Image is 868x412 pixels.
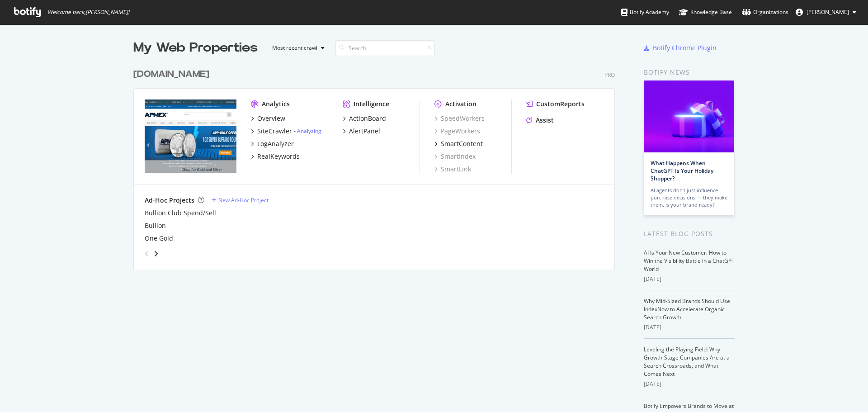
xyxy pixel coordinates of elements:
[644,275,735,283] div: [DATE]
[257,139,294,148] div: LogAnalyzer
[644,323,735,331] div: [DATE]
[251,139,294,148] a: LogAnalyzer
[653,43,717,52] div: Botify Chrome Plugin
[644,67,735,77] div: Botify news
[272,45,317,51] div: Most recent crawl
[343,114,386,123] a: ActionBoard
[679,8,732,17] div: Knowledge Base
[807,8,849,16] span: Brett Elliott
[133,68,213,81] a: [DOMAIN_NAME]
[604,71,615,79] div: Pro
[354,99,389,109] div: Intelligence
[145,208,216,218] a: Bullion Club Spend/Sell
[434,152,476,161] a: SmartIndex
[251,127,321,136] a: SiteCrawler- Analyzing
[434,127,480,136] a: PageWorkers
[434,165,471,174] a: SmartLink
[441,139,483,148] div: SmartContent
[251,114,285,123] a: Overview
[257,114,285,123] div: Overview
[297,127,321,135] a: Analyzing
[788,5,863,19] button: [PERSON_NAME]
[644,229,735,239] div: Latest Blog Posts
[141,246,153,261] div: angle-left
[644,43,717,52] a: Botify Chrome Plugin
[651,187,727,208] div: AI agents don’t just influence purchase decisions — they make them. Is your brand ready?
[526,116,554,125] a: Assist
[644,380,735,388] div: [DATE]
[251,152,300,161] a: RealKeywords
[133,57,622,270] div: grid
[343,127,380,136] a: AlertPanel
[262,99,290,109] div: Analytics
[133,39,258,57] div: My Web Properties
[145,196,194,205] div: Ad-Hoc Projects
[644,249,735,273] a: AI Is Your New Customer: How to Win the Visibility Battle in a ChatGPT World
[145,221,166,230] a: Bullion
[265,41,328,55] button: Most recent crawl
[644,81,734,152] img: What Happens When ChatGPT Is Your Holiday Shopper?
[218,196,269,204] div: New Ad-Hoc Project
[212,196,269,204] a: New Ad-Hoc Project
[145,99,236,173] img: APMEX.com
[651,159,713,182] a: What Happens When ChatGPT Is Your Holiday Shopper?
[644,297,730,321] a: Why Mid-Sized Brands Should Use IndexNow to Accelerate Organic Search Growth
[644,346,730,378] a: Leveling the Playing Field: Why Growth-Stage Companies Are at a Search Crossroads, and What Comes...
[434,139,483,148] a: SmartContent
[349,127,380,136] div: AlertPanel
[335,40,435,56] input: Search
[526,99,585,109] a: CustomReports
[621,8,669,17] div: Botify Academy
[294,127,321,135] div: -
[47,9,129,16] span: Welcome back, [PERSON_NAME] !
[742,8,788,17] div: Organizations
[536,116,554,125] div: Assist
[145,234,173,243] a: One Gold
[133,68,209,81] div: [DOMAIN_NAME]
[536,99,585,109] div: CustomReports
[349,114,386,123] div: ActionBoard
[257,152,300,161] div: RealKeywords
[257,127,292,136] div: SiteCrawler
[434,114,485,123] a: SpeedWorkers
[153,249,159,258] div: angle-right
[445,99,476,109] div: Activation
